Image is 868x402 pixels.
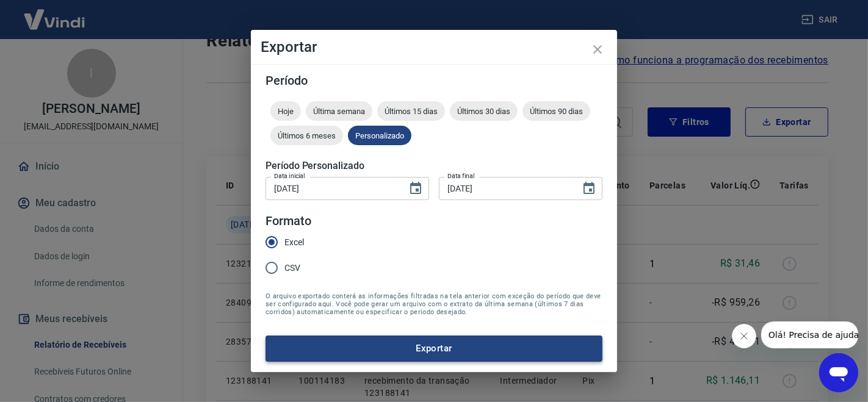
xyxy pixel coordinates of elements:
span: Última semana [306,107,372,116]
div: Últimos 90 dias [523,101,590,121]
button: Choose date, selected date is 31 de ago de 2023 [577,176,601,201]
div: Última semana [306,101,372,121]
span: Personalizado [348,131,411,140]
input: DD/MM/YYYY [266,177,399,199]
div: Últimos 30 dias [450,101,518,121]
div: Últimos 6 meses [270,126,343,145]
span: Olá! Precisa de ajuda? [7,9,103,18]
label: Data inicial [274,171,305,181]
h5: Período Personalizado [266,160,602,172]
span: Últimos 30 dias [450,107,518,116]
legend: Formato [266,212,311,230]
input: DD/MM/YYYY [439,177,572,199]
iframe: Fechar mensagem [732,324,756,348]
span: Hoje [270,107,301,116]
span: CSV [284,262,300,275]
span: Últimos 6 meses [270,131,343,140]
span: Excel [284,236,304,249]
h5: Período [266,74,602,87]
button: Exportar [266,336,602,361]
span: Últimos 90 dias [523,107,590,116]
h4: Exportar [261,40,607,54]
iframe: Botão para abrir a janela de mensagens [819,353,858,392]
div: Personalizado [348,126,411,145]
label: Data final [447,171,475,181]
button: close [583,35,612,64]
span: O arquivo exportado conterá as informações filtradas na tela anterior com exceção do período que ... [266,292,602,316]
span: Últimos 15 dias [377,107,445,116]
div: Últimos 15 dias [377,101,445,121]
div: Hoje [270,101,301,121]
iframe: Mensagem da empresa [761,321,858,348]
button: Choose date, selected date is 2 de ago de 2023 [403,176,428,201]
